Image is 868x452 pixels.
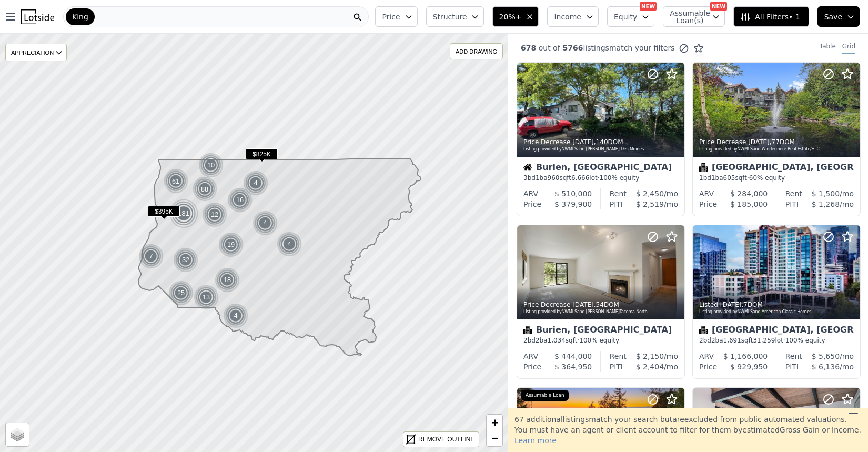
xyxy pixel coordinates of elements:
[623,199,678,209] div: /mo
[812,200,840,208] span: $ 1,268
[636,189,664,198] span: $ 2,450
[817,6,860,27] button: Save
[799,361,854,372] div: /mo
[692,62,860,216] a: Price Decrease [DATE],77DOMListing provided byNWMLSand Windermere Real Estate/HLCCondominium[GEOG...
[191,176,218,203] div: 88
[670,9,703,24] span: Assumable Loan(s)
[191,176,219,203] img: g2.png
[375,6,417,27] button: Price
[699,336,854,345] div: 2 bd 2 ba sqft lot · 100% equity
[799,199,854,209] div: /mo
[227,187,253,213] img: g1.png
[802,351,854,361] div: /mo
[699,300,855,309] div: Listed , 7 DOM
[723,174,735,182] span: 605
[517,225,684,379] a: Price Decrease [DATE],54DOMListing provided byNWMLSand [PERSON_NAME]Tacoma NorthCondominiumBurien...
[812,189,840,198] span: $ 1,500
[215,267,240,293] img: g1.png
[499,12,522,22] span: 20%+
[812,352,840,360] span: $ 5,650
[198,153,224,178] img: g1.png
[433,12,467,22] span: Structure
[802,188,854,199] div: /mo
[202,202,227,227] div: 12
[508,43,704,54] div: out of listings
[223,303,248,328] div: 4
[5,44,67,61] div: APPRECIATION
[723,352,768,360] span: $ 1,166,000
[548,174,560,182] span: 960
[523,174,678,182] div: 3 bd 1 ba sqft lot · 100% equity
[610,199,623,209] div: PITI
[173,247,198,273] div: 32
[523,163,678,174] div: Burien, [GEOGRAPHIC_DATA]
[692,225,860,379] a: Listed [DATE],7DOMListing provided byNWMLSand American Classic HomesCondominium[GEOGRAPHIC_DATA],...
[523,199,541,209] div: Price
[246,148,278,164] div: $825K
[168,280,194,306] div: 25
[450,44,502,59] div: ADD DRAWING
[548,337,566,344] span: 1,034
[514,436,557,445] span: Learn more
[215,267,240,293] div: 18
[521,390,569,401] div: Assumable Loan
[699,361,717,372] div: Price
[426,6,484,27] button: Structure
[663,6,725,27] button: Assumable Loan(s)
[194,285,219,310] div: 13
[21,9,54,24] img: Lotside
[163,168,190,195] img: g2.png
[699,163,854,174] div: [GEOGRAPHIC_DATA], [GEOGRAPHIC_DATA]
[636,200,664,208] span: $ 2,519
[277,232,302,257] img: g1.png
[748,138,770,146] time: 2025-09-10 04:06
[623,361,678,372] div: /mo
[148,206,180,217] span: $395K
[730,189,768,198] span: $ 284,000
[246,148,278,159] span: $825K
[277,232,302,257] div: 4
[614,12,637,22] span: Equity
[521,44,536,52] span: 678
[138,244,164,269] div: 7
[785,361,799,372] div: PITI
[610,351,627,361] div: Rent
[572,138,594,146] time: 2025-09-10 04:44
[253,210,278,236] img: g1.png
[523,300,679,309] div: Price Decrease , 54 DOM
[610,361,623,372] div: PITI
[572,301,594,308] time: 2025-09-10 00:05
[785,199,799,209] div: PITI
[382,12,400,22] span: Price
[523,336,678,345] div: 2 bd 2 ba sqft · 100% equity
[699,138,855,146] div: Price Decrease , 77 DOM
[820,42,836,54] div: Table
[173,247,199,273] img: g1.png
[740,12,800,22] span: All Filters • 1
[560,44,583,52] span: 5766
[253,210,278,236] div: 4
[554,12,581,22] span: Income
[72,12,88,22] span: King
[218,232,244,257] div: 19
[169,198,199,228] img: g4.png
[523,163,532,172] img: House
[491,416,498,429] span: +
[607,6,654,27] button: Equity
[730,200,768,208] span: $ 185,000
[517,62,684,216] a: Price Decrease [DATE],140DOMListing provided byNWMLSand [PERSON_NAME] Des MoinesHouseBurien, [GEO...
[243,170,269,196] img: g1.png
[554,200,592,208] span: $ 379,900
[227,187,253,213] div: 16
[523,309,679,315] div: Listing provided by NWMLS and [PERSON_NAME]Tacoma North
[699,326,854,336] div: [GEOGRAPHIC_DATA], [GEOGRAPHIC_DATA]
[243,170,268,196] div: 4
[223,303,249,328] img: g1.png
[148,206,180,221] div: $395K
[710,2,727,11] div: NEW
[523,138,679,146] div: Price Decrease , 140 DOM
[720,301,742,308] time: 2025-09-10 00:00
[198,153,224,178] div: 10
[523,361,541,372] div: Price
[138,244,164,269] img: g1.png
